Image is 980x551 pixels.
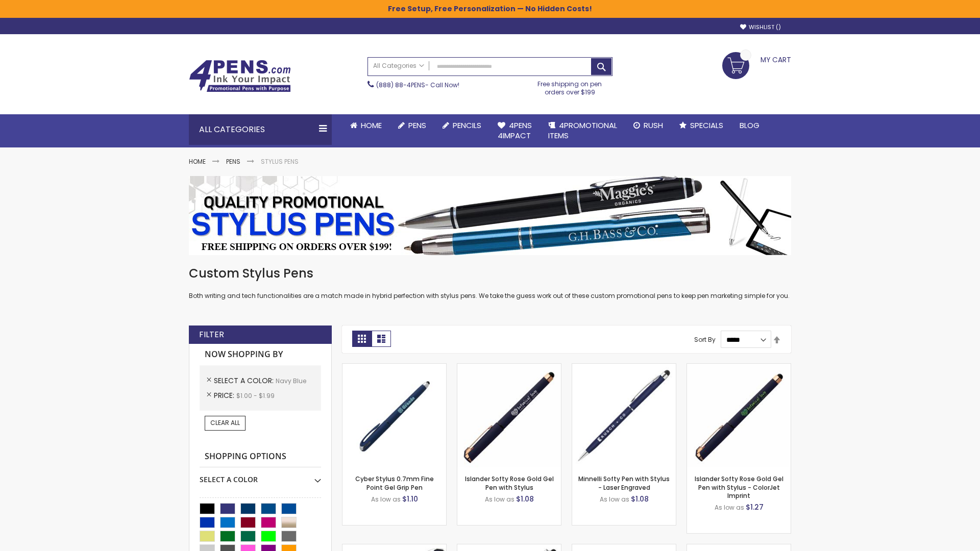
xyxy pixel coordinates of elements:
span: $1.00 - $1.99 [236,391,275,400]
span: 4Pens 4impact [498,120,532,141]
a: Minnelli Softy Pen with Stylus - Laser Engraved [578,474,670,491]
a: (888) 88-4PENS [376,81,425,89]
a: Cyber Stylus 0.7mm Fine Point Gel Grip Pen-Navy Blue [342,363,446,372]
span: $1.08 [631,494,649,504]
a: Pens [390,114,434,137]
span: Blog [740,120,759,131]
span: $1.08 [516,494,534,504]
a: 4PROMOTIONALITEMS [540,114,625,147]
div: All Categories [189,114,332,145]
span: Pens [408,120,426,131]
span: As low as [371,495,401,504]
a: Islander Softy Rose Gold Gel Pen with Stylus - ColorJet Imprint-Navy Blue [687,363,791,372]
strong: Shopping Options [200,446,321,468]
span: Navy Blue [276,377,306,385]
img: Stylus Pens [189,176,791,255]
a: Blog [731,114,768,137]
span: Price [214,390,236,400]
span: As low as [485,495,514,504]
img: Islander Softy Rose Gold Gel Pen with Stylus-Navy Blue [457,364,561,467]
a: All Categories [368,58,429,74]
a: Cyber Stylus 0.7mm Fine Point Gel Grip Pen [355,474,434,491]
div: Select A Color [200,467,321,485]
a: Pens [226,157,240,166]
strong: Now Shopping by [200,344,321,365]
div: Free shipping on pen orders over $199 [527,76,613,96]
a: Islander Softy Rose Gold Gel Pen with Stylus - ColorJet Imprint [695,474,783,499]
strong: Stylus Pens [261,157,299,166]
span: $1.27 [746,502,764,512]
a: Pencils [434,114,489,137]
span: Pencils [453,120,481,131]
a: 4Pens4impact [489,114,540,147]
a: Home [189,157,206,166]
span: - Call Now! [376,81,459,89]
span: As low as [715,503,744,512]
span: Specials [690,120,723,131]
img: Islander Softy Rose Gold Gel Pen with Stylus - ColorJet Imprint-Navy Blue [687,364,791,467]
strong: Grid [352,331,372,347]
a: Home [342,114,390,137]
img: Cyber Stylus 0.7mm Fine Point Gel Grip Pen-Navy Blue [342,364,446,467]
span: $1.10 [402,494,418,504]
a: Islander Softy Rose Gold Gel Pen with Stylus-Navy Blue [457,363,561,372]
span: As low as [600,495,629,504]
span: Rush [644,120,663,131]
span: Select A Color [214,375,276,386]
a: Islander Softy Rose Gold Gel Pen with Stylus [465,474,554,491]
a: Specials [671,114,731,137]
img: 4Pens Custom Pens and Promotional Products [189,60,291,92]
span: All Categories [373,62,424,70]
a: Clear All [205,416,246,430]
strong: Filter [199,329,224,340]
img: Minnelli Softy Pen with Stylus - Laser Engraved-Navy Blue [572,364,676,467]
div: Both writing and tech functionalities are a match made in hybrid perfection with stylus pens. We ... [189,265,791,300]
span: Clear All [210,418,240,427]
span: 4PROMOTIONAL ITEMS [548,120,617,141]
a: Rush [625,114,671,137]
a: Minnelli Softy Pen with Stylus - Laser Engraved-Navy Blue [572,363,676,372]
label: Sort By [694,335,716,344]
span: Home [361,120,382,131]
a: Wishlist [740,23,781,31]
h1: Custom Stylus Pens [189,265,791,282]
